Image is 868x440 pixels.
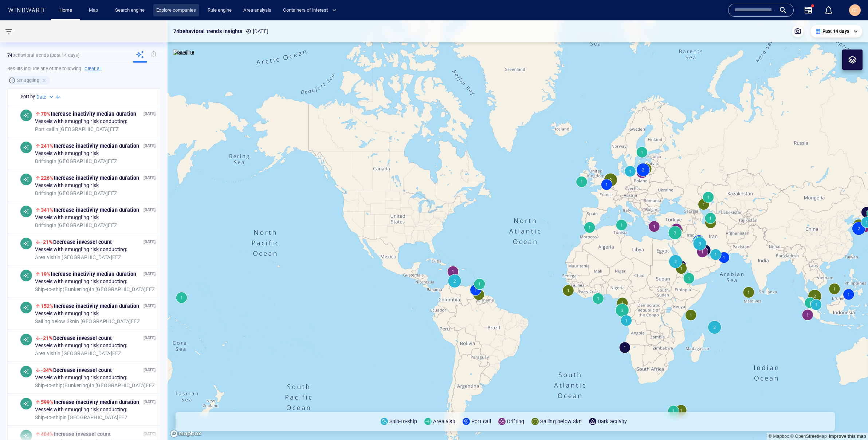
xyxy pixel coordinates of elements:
span: in [GEOGRAPHIC_DATA] EEZ [35,382,155,389]
span: Increase in activity median duration [41,143,140,149]
span: -21% [41,335,53,341]
span: in [GEOGRAPHIC_DATA] EEZ [35,254,121,261]
span: Vessels with smuggling risk [35,151,99,157]
span: Port call [35,126,54,132]
span: 19% [41,271,51,277]
span: Vessels with smuggling risk [35,215,99,221]
span: 152% [41,303,54,309]
span: Vessels with smuggling risk conducting: [35,343,127,349]
p: Port call [471,417,491,426]
span: in [GEOGRAPHIC_DATA] EEZ [35,318,140,325]
div: Smuggling [7,76,50,85]
span: Vessels with smuggling risk conducting: [35,375,127,381]
span: Increase in activity median duration [41,399,140,405]
p: [DATE] [246,27,268,36]
h6: Smuggling [17,77,39,84]
a: Rule engine [205,4,235,17]
span: Area visit [35,350,56,356]
span: in [GEOGRAPHIC_DATA] EEZ [35,350,121,357]
iframe: Chat [837,407,863,435]
span: Increase in activity median duration [41,207,140,213]
span: Decrease in vessel count [41,335,112,341]
span: Vessels with smuggling risk [35,311,99,317]
span: in [GEOGRAPHIC_DATA] EEZ [35,222,117,229]
button: Containers of interest [280,4,343,17]
p: [DATE] [144,271,156,278]
span: 226% [41,175,54,181]
button: Home [54,4,77,17]
span: Increase in activity median duration [41,271,137,277]
canvas: Map [168,20,868,440]
span: Drifting [35,222,52,228]
a: Mapbox [769,434,789,439]
p: [DATE] [144,399,156,406]
span: Vessels with smuggling risk conducting: [35,119,127,125]
span: in [GEOGRAPHIC_DATA] EEZ [35,415,127,421]
p: [DATE] [144,175,156,182]
span: 599% [41,399,54,405]
a: Map feedback [829,434,866,439]
a: Area analysis [240,4,274,17]
span: Increase in activity median duration [41,111,137,117]
p: Satellite [175,48,195,57]
span: Vessels with smuggling risk conducting: [35,407,127,413]
p: [DATE] [144,143,156,150]
a: OpenStreetMap [790,434,827,439]
span: Decrease in vessel count [41,367,112,373]
p: Sailing below 3kn [540,417,581,426]
p: Area visit [433,417,455,426]
span: Increase in activity median duration [41,303,140,309]
div: Notification center [824,6,833,15]
p: [DATE] [144,239,156,246]
p: behavioral trends (Past 14 days) [7,52,79,59]
span: Drifting [35,190,52,196]
strong: 74 [7,52,12,58]
span: 341% [41,207,54,213]
a: Mapbox logo [170,429,202,438]
img: satellite [173,49,195,57]
h6: Clear all [85,65,102,72]
span: -34% [41,367,53,373]
span: Containers of interest [283,6,337,15]
span: Area visit [35,254,56,260]
span: 241% [41,143,54,149]
h6: Sort by [21,93,35,100]
p: [DATE] [144,335,156,342]
span: Drifting [35,158,52,164]
button: Map [83,4,106,17]
span: in [GEOGRAPHIC_DATA] EEZ [35,158,117,165]
button: CL [848,3,862,17]
p: [DATE] [144,111,156,118]
p: [DATE] [144,303,156,310]
a: Home [56,4,75,17]
span: Increase in activity median duration [41,175,140,181]
span: Decrease in vessel count [41,239,112,245]
p: Drifting [507,417,525,426]
span: in [GEOGRAPHIC_DATA] EEZ [35,286,155,293]
span: Ship-to-ship ( Bunkering ) [35,382,90,388]
span: 70% [41,111,51,117]
span: Sailing below 3kn [35,318,75,324]
p: [DATE] [144,207,156,214]
a: Explore companies [153,4,199,17]
div: Past 14 days [815,28,858,35]
span: in [GEOGRAPHIC_DATA] EEZ [35,126,119,133]
div: Date [36,94,55,101]
span: Vessels with smuggling risk [35,183,99,189]
h6: Date [36,94,46,101]
h6: Results include any of the following: [7,63,160,75]
span: in [GEOGRAPHIC_DATA] EEZ [35,190,117,197]
a: Search engine [112,4,148,17]
p: Ship-to-ship [389,417,417,426]
p: Dark activity [598,417,627,426]
span: Ship-to-ship ( Bunkering ) [35,286,90,292]
p: [DATE] [144,367,156,374]
span: CL [852,7,858,13]
span: Vessels with smuggling risk conducting: [35,247,127,253]
p: 74 behavioral trends insights [173,27,243,36]
span: Vessels with smuggling risk conducting: [35,279,127,285]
